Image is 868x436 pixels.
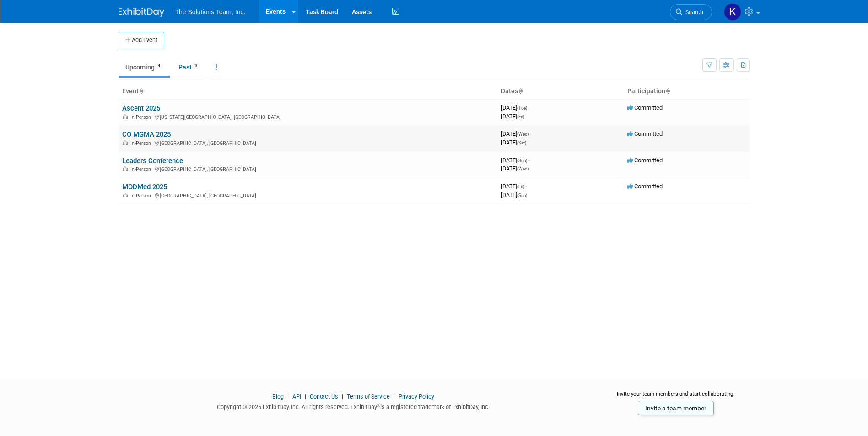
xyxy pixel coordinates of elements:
[122,165,494,172] div: [GEOGRAPHIC_DATA], [GEOGRAPHIC_DATA]
[501,130,532,137] span: [DATE]
[119,8,164,17] img: ExhibitDay
[292,393,301,400] a: API
[497,84,624,99] th: Dates
[724,3,741,21] img: Kaelon Harris
[624,84,750,99] th: Participation
[518,87,523,95] a: Sort by Start Date
[517,114,524,119] span: (Fri)
[119,58,170,76] a: Upcoming4
[130,193,154,199] span: In-Person
[122,104,160,112] a: Ascent 2025
[517,140,526,145] span: (Sat)
[501,104,530,111] span: [DATE]
[130,114,154,120] span: In-Person
[501,191,527,198] span: [DATE]
[310,393,338,400] a: Contact Us
[119,84,497,99] th: Event
[517,166,529,171] span: (Wed)
[122,139,494,146] div: [GEOGRAPHIC_DATA], [GEOGRAPHIC_DATA]
[272,393,284,400] a: Blog
[123,193,128,197] img: In-Person Event
[627,130,663,137] span: Committed
[682,9,703,16] span: Search
[528,157,530,164] span: -
[399,393,434,400] a: Privacy Policy
[530,130,532,137] span: -
[627,183,663,190] span: Committed
[377,403,380,408] sup: ®
[285,393,291,400] span: |
[627,104,663,111] span: Committed
[155,63,163,69] span: 4
[528,104,530,111] span: -
[122,191,494,199] div: [GEOGRAPHIC_DATA], [GEOGRAPHIC_DATA]
[302,393,308,400] span: |
[627,157,663,164] span: Committed
[172,58,207,76] a: Past3
[501,139,526,146] span: [DATE]
[122,157,183,165] a: Leaders Conference
[517,132,529,137] span: (Wed)
[517,106,527,111] span: (Tue)
[501,183,527,190] span: [DATE]
[602,390,750,404] div: Invite your team members and start collaborating:
[665,87,670,95] a: Sort by Participation Type
[122,130,171,138] a: CO MGMA 2025
[130,140,154,146] span: In-Person
[517,184,524,189] span: (Fri)
[123,114,128,119] img: In-Person Event
[670,4,712,20] a: Search
[501,165,529,172] span: [DATE]
[119,401,589,411] div: Copyright © 2025 ExhibitDay, Inc. All rights reserved. ExhibitDay is a registered trademark of Ex...
[517,193,527,198] span: (Sun)
[122,183,167,191] a: MODMed 2025
[192,63,200,69] span: 3
[501,113,524,120] span: [DATE]
[175,8,246,16] span: The Solutions Team, Inc.
[517,158,527,163] span: (Sun)
[638,401,714,415] a: Invite a team member
[340,393,345,400] span: |
[526,183,527,190] span: -
[122,113,494,120] div: [US_STATE][GEOGRAPHIC_DATA], [GEOGRAPHIC_DATA]
[139,87,143,95] a: Sort by Event Name
[123,140,128,145] img: In-Person Event
[119,32,164,48] button: Add Event
[501,157,530,164] span: [DATE]
[391,393,397,400] span: |
[123,166,128,171] img: In-Person Event
[130,166,154,172] span: In-Person
[347,393,390,400] a: Terms of Service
